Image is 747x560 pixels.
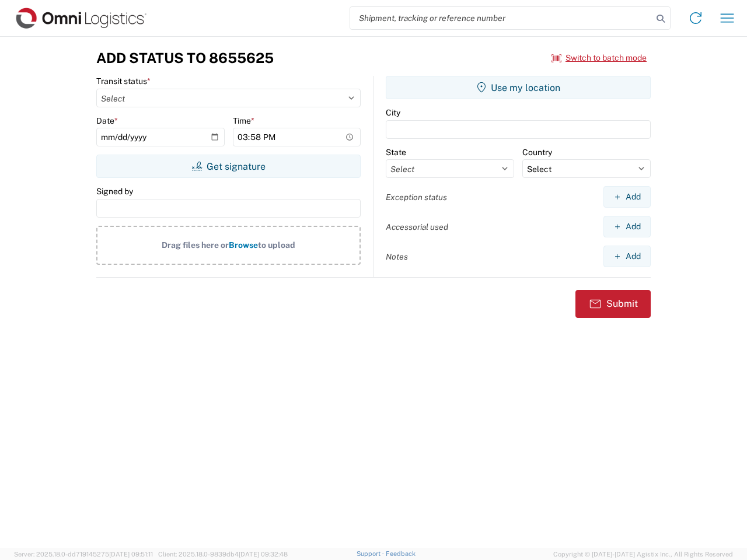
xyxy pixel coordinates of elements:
[603,186,651,208] button: Add
[386,222,448,232] label: Accessorial used
[551,48,647,68] button: Switch to batch mode
[357,550,386,557] a: Support
[386,76,651,99] button: Use my location
[386,550,416,557] a: Feedback
[96,186,133,197] label: Signed by
[96,116,118,126] label: Date
[229,240,258,250] span: Browse
[575,290,651,318] button: Submit
[14,551,153,558] span: Server: 2025.18.0-dd719145275
[158,551,288,558] span: Client: 2025.18.0-9839db4
[386,251,408,262] label: Notes
[522,147,552,157] label: Country
[239,551,288,558] span: [DATE] 09:32:48
[96,155,361,178] button: Get signature
[162,240,229,250] span: Drag files here or
[386,147,406,157] label: State
[96,76,151,86] label: Transit status
[350,7,652,29] input: Shipment, tracking or reference number
[386,107,400,118] label: City
[233,116,254,126] label: Time
[258,240,295,250] span: to upload
[109,551,153,558] span: [DATE] 09:51:11
[386,192,447,202] label: Exception status
[603,216,651,237] button: Add
[553,549,733,559] span: Copyright © [DATE]-[DATE] Agistix Inc., All Rights Reserved
[96,50,274,66] h3: Add Status to 8655625
[603,246,651,267] button: Add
